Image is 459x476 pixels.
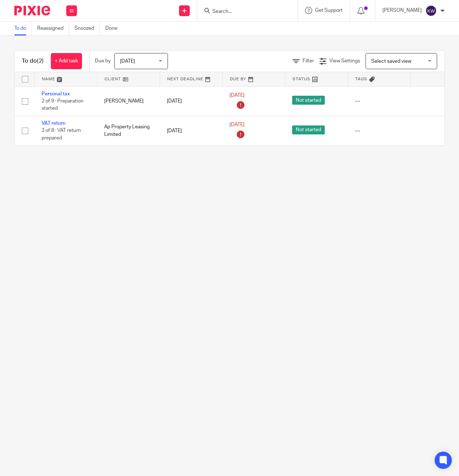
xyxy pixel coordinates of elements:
p: Due by [95,57,111,65]
span: [DATE] [120,59,135,64]
span: [DATE] [229,93,245,98]
input: Search [212,9,276,15]
span: Filter [303,58,314,63]
a: + Add task [51,53,82,69]
span: Get Support [315,8,343,13]
span: Tags [355,77,367,81]
span: View Settings [329,58,360,63]
span: 3 of 8 · VAT return prepared [42,128,81,141]
td: [DATE] [160,86,222,116]
p: [PERSON_NAME] [382,7,422,14]
td: [PERSON_NAME] [97,86,160,116]
span: Select saved view [371,59,411,64]
a: Done [105,22,123,35]
span: Not started [292,125,325,134]
a: Snoozed [74,22,100,35]
a: To do [14,22,32,35]
td: Ap Property Leasing Limited [97,116,160,145]
div: --- [355,127,403,134]
div: --- [355,97,403,105]
span: 2 of 9 · Preparation started [42,99,83,111]
img: svg%3E [425,5,437,16]
h1: To do [22,57,44,65]
img: Pixie [14,6,50,15]
span: Not started [292,96,325,105]
span: [DATE] [229,123,245,128]
td: [DATE] [160,116,222,145]
span: (2) [37,58,44,64]
a: VAT return [42,121,66,126]
a: Reassigned [37,22,69,35]
a: Personal tax [42,91,70,96]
